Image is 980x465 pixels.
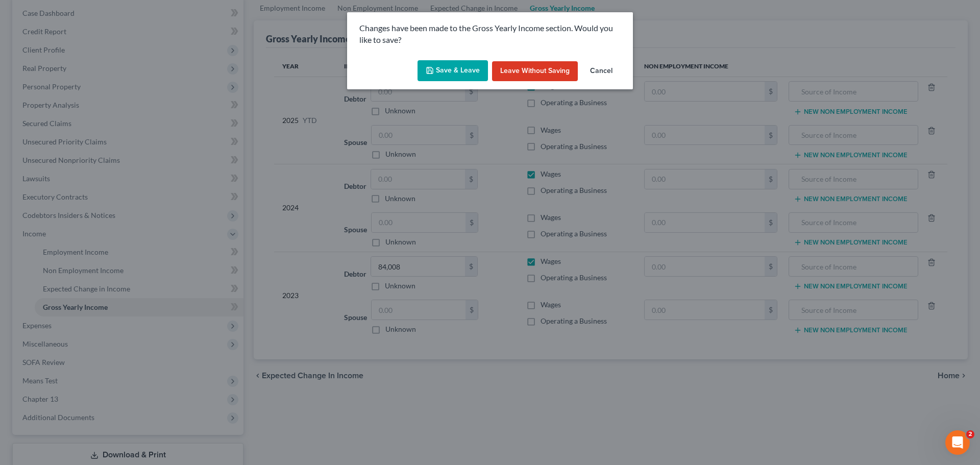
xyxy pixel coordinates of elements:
button: Leave without Saving [492,61,578,82]
span: 2 [966,430,974,438]
iframe: Intercom live chat [945,430,970,455]
p: Changes have been made to the Gross Yearly Income section. Would you like to save? [359,22,621,46]
button: Cancel [582,61,621,82]
button: Save & Leave [418,60,488,82]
